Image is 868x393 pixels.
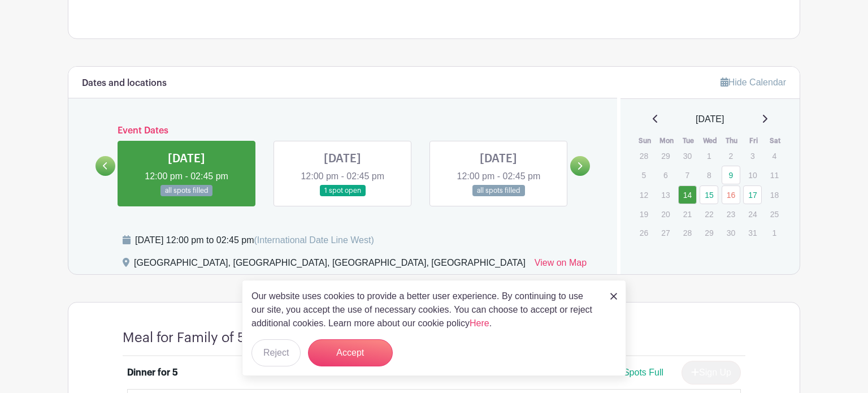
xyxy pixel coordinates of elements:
p: 7 [678,166,697,184]
span: Spots Full [623,368,663,377]
h6: Dates and locations [82,78,167,89]
p: 25 [765,205,784,223]
th: Sat [765,135,787,146]
p: 27 [656,224,675,241]
a: 14 [678,185,697,204]
a: View on Map [535,256,587,274]
p: 29 [700,224,718,241]
span: (International Date Line West) [254,235,374,245]
p: 2 [722,147,740,165]
p: Our website uses cookies to provide a better user experience. By continuing to use our site, you ... [251,290,598,330]
p: 24 [743,205,762,223]
th: Sun [634,135,656,146]
a: 15 [700,185,718,204]
h6: Event Dates [115,126,570,136]
p: 10 [743,166,762,184]
th: Fri [743,135,765,146]
p: 1 [700,147,718,165]
div: Dinner for 5 [127,366,178,379]
div: [GEOGRAPHIC_DATA], [GEOGRAPHIC_DATA], [GEOGRAPHIC_DATA], [GEOGRAPHIC_DATA] [134,256,526,274]
th: Wed [699,135,721,146]
p: 19 [635,205,653,223]
p: 11 [765,166,784,184]
p: 12 [635,186,653,204]
th: Mon [656,135,678,146]
th: Thu [721,135,743,146]
p: 18 [765,186,784,204]
p: 21 [678,205,697,223]
p: 8 [700,166,718,184]
p: 26 [635,224,653,241]
p: 29 [656,147,675,165]
p: 3 [743,147,762,165]
p: 31 [743,224,762,241]
p: 4 [765,147,784,165]
div: [DATE] 12:00 pm to 02:45 pm [135,234,374,247]
a: Here [470,318,489,328]
button: Reject [251,339,301,366]
p: 22 [700,205,718,223]
th: Tue [678,135,700,146]
p: 30 [678,147,697,165]
img: close_button-5f87c8562297e5c2d7936805f587ecaba9071eb48480494691a3f1689db116b3.svg [610,293,617,300]
p: 1 [765,224,784,241]
button: Accept [308,339,393,366]
a: 17 [743,185,762,204]
p: 20 [656,205,675,223]
p: 28 [635,147,653,165]
p: 28 [678,224,697,241]
a: 9 [722,166,740,184]
p: 23 [722,205,740,223]
p: 5 [635,166,653,184]
p: 13 [656,186,675,204]
a: 16 [722,185,740,204]
a: Hide Calendar [721,77,786,87]
p: 6 [656,166,675,184]
h4: Meal for Family of 5 [123,330,245,346]
p: 30 [722,224,740,241]
span: [DATE] [696,113,724,126]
